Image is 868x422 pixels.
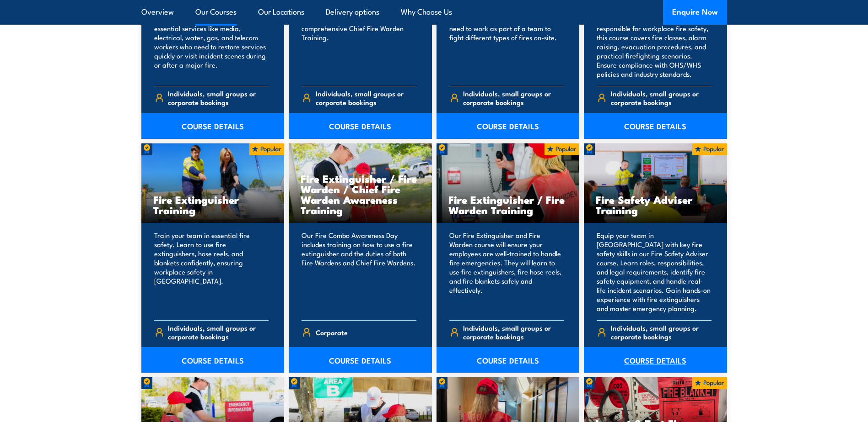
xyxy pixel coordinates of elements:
span: Individuals, small groups or corporate bookings [168,323,269,341]
a: COURSE DETAILS [289,347,432,373]
span: Individuals, small groups or corporate bookings [611,89,712,106]
h3: Fire Safety Adviser Training [596,194,715,215]
p: Train your team in essential fire safety. Learn to use fire extinguishers, hose reels, and blanke... [154,231,269,313]
a: COURSE DETAILS [289,113,432,139]
span: Corporate [316,325,348,339]
a: COURSE DETAILS [141,113,285,139]
p: Our Fire Extinguisher and Fire Warden course will ensure your employees are well-trained to handl... [449,231,564,313]
h3: Fire Extinguisher Training [153,194,273,215]
a: COURSE DETAILS [584,113,727,139]
span: Individuals, small groups or corporate bookings [168,89,269,106]
h3: Fire Extinguisher / Fire Warden Training [448,194,568,215]
a: COURSE DETAILS [437,347,580,373]
span: Individuals, small groups or corporate bookings [611,323,712,341]
h3: Fire Extinguisher / Fire Warden / Chief Fire Warden Awareness Training [301,173,420,215]
p: Equip your team in [GEOGRAPHIC_DATA] with key fire safety skills in our Fire Safety Adviser cours... [597,231,712,313]
a: COURSE DETAILS [141,347,285,373]
span: Individuals, small groups or corporate bookings [463,89,564,106]
p: Our Fire Combo Awareness Day includes training on how to use a fire extinguisher and the duties o... [302,231,416,313]
a: COURSE DETAILS [437,113,580,139]
span: Individuals, small groups or corporate bookings [463,323,564,341]
span: Individuals, small groups or corporate bookings [316,89,416,106]
a: COURSE DETAILS [584,347,727,373]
